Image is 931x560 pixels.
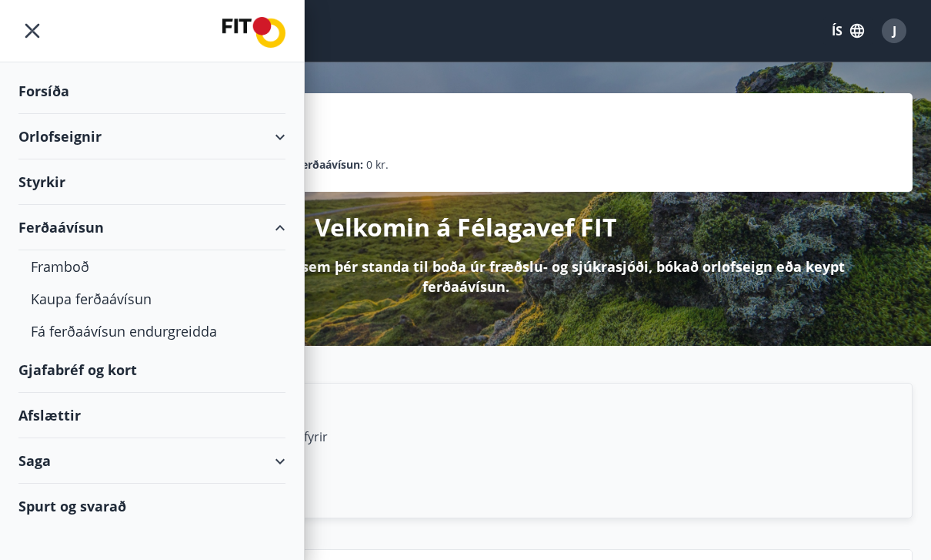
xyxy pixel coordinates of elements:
[315,210,617,244] p: Velkomin á Félagavef FIT
[31,283,273,315] div: Kaupa ferðaávísun
[31,250,273,283] div: Framboð
[366,156,389,173] span: 0 kr.
[18,393,285,438] div: Afslættir
[295,156,363,173] p: Ferðaávísun :
[823,17,873,45] button: ÍS
[876,12,913,49] button: J
[18,114,285,159] div: Orlofseignir
[18,205,285,250] div: Ferðaávísun
[18,69,285,114] div: Forsíða
[43,257,888,297] p: Hér getur þú sótt um þá styrki sem þér standa til boða úr fræðslu- og sjúkrasjóði, bókað orlofsei...
[893,22,896,39] span: J
[18,17,46,45] button: menu
[18,347,285,393] div: Gjafabréf og kort
[18,438,285,484] div: Saga
[31,315,273,347] div: Fá ferðaávísun endurgreidda
[222,17,285,48] img: union_logo
[18,159,285,205] div: Styrkir
[18,484,285,528] div: Spurt og svarað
